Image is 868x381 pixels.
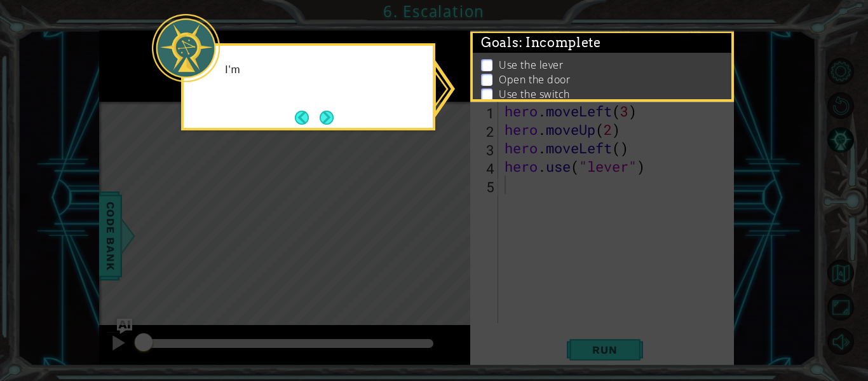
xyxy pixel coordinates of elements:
[318,109,336,126] button: Next
[519,35,601,50] span: : Incomplete
[225,63,424,77] p: I'm
[499,58,563,72] p: Use the lever
[295,111,320,125] button: Back
[499,87,570,101] p: Use the switch
[499,73,570,87] p: Open the door
[481,35,601,51] span: Goals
